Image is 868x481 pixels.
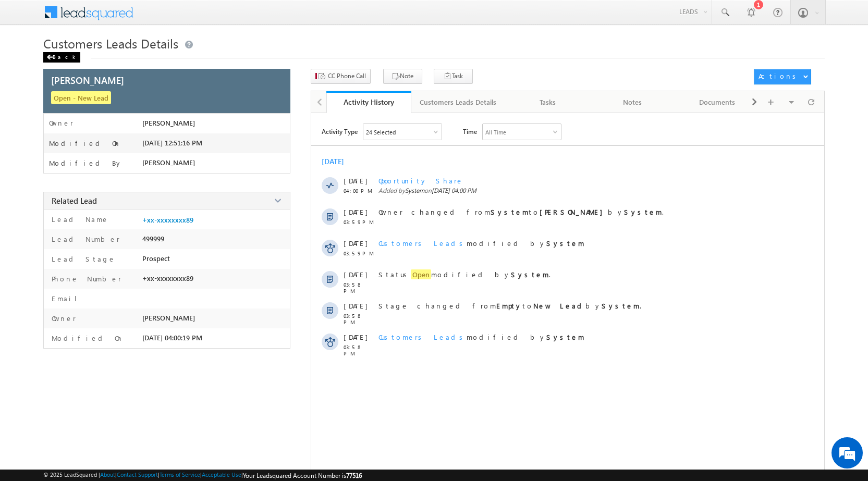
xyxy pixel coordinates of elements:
label: Phone Number [49,274,121,283]
button: CC Phone Call [311,69,371,84]
label: Owner [49,314,76,323]
a: Notes [591,91,676,113]
span: Customers Leads [378,239,467,248]
div: Customers Leads Details [420,96,496,108]
div: Minimize live chat window [171,5,196,30]
span: [DATE] 04:00:19 PM [142,334,202,342]
span: [DATE] 04:00 PM [432,187,476,194]
div: Documents [683,96,751,108]
span: System [405,187,424,194]
div: Chat with us now [54,55,175,68]
span: Activity Type [322,124,358,139]
a: Tasks [506,91,591,113]
span: [DATE] [344,239,367,248]
span: Stage changed from to by . [378,301,641,310]
a: Contact Support [117,471,158,478]
span: 499999 [142,235,164,243]
span: Related Lead [52,195,97,206]
span: [PERSON_NAME] [51,73,124,87]
strong: System [624,207,662,216]
strong: System [491,207,529,216]
span: Your Leadsquared Account Number is [243,472,362,479]
div: Back [43,52,80,63]
a: +xx-xxxxxxxx89 [142,216,193,224]
span: Open [411,269,431,279]
a: Documents [675,91,760,113]
strong: System [602,301,640,310]
span: Prospect [142,254,170,263]
textarea: Type your message and hit 'Enter' [14,96,190,312]
div: Actions [759,71,800,81]
span: 03:59 PM [344,219,375,225]
strong: System [546,332,584,341]
span: 03:58 PM [344,344,375,356]
a: Customers Leads Details [411,91,506,113]
strong: [PERSON_NAME] [540,207,608,216]
strong: New Lead [533,301,585,310]
span: 03:59 PM [344,250,375,256]
a: Acceptable Use [202,471,241,478]
span: Customers Leads [378,332,467,341]
label: Lead Stage [49,254,116,263]
span: Customers Leads Details [43,35,178,52]
span: modified by [378,239,584,248]
label: Email [49,294,85,303]
span: [PERSON_NAME] [142,119,195,127]
div: Tasks [514,96,581,108]
span: 03:58 PM [344,313,375,325]
button: Actions [754,69,811,84]
label: Modified On [49,139,121,147]
span: [DATE] 12:51:16 PM [142,139,202,147]
span: CC Phone Call [328,71,366,81]
a: Terms of Service [160,471,200,478]
img: d_60004797649_company_0_60004797649 [18,55,44,68]
span: Added by on [378,187,780,194]
span: © 2025 LeadSquared | | | | | [43,471,362,479]
span: [DATE] [344,301,367,310]
span: Opportunity Share [378,176,463,185]
strong: Empty [496,301,522,310]
div: 24 Selected [366,129,396,135]
div: Activity History [334,97,404,107]
label: Owner [49,119,74,127]
a: About [100,471,115,478]
span: modified by [378,332,584,341]
strong: System [546,239,584,248]
span: [DATE] [344,176,367,185]
em: Start Chat [142,321,189,335]
span: [PERSON_NAME] [142,314,195,322]
span: +xx-xxxxxxxx89 [142,274,193,282]
button: Task [434,69,473,84]
label: Lead Number [49,235,120,243]
span: [DATE] [344,270,367,279]
div: [DATE] [322,156,356,166]
span: [DATE] [344,332,367,341]
a: Activity History [326,91,411,113]
span: Time [463,124,477,139]
label: Modified On [49,334,124,342]
span: Owner changed from to by . [378,207,664,216]
div: Notes [599,96,666,108]
span: Open - New Lead [51,91,111,104]
span: 04:00 PM [344,188,375,194]
strong: System [511,270,549,279]
div: Owner Changed,Status Changed,Stage Changed,Source Changed,Notes & 19 more.. [363,124,442,140]
label: Modified By [49,159,123,167]
span: 77516 [346,472,362,479]
span: Status modified by . [378,269,551,279]
div: All Time [485,129,506,135]
span: [DATE] [344,207,367,216]
button: Note [383,69,422,84]
span: [PERSON_NAME] [142,158,195,167]
label: Lead Name [49,215,109,224]
span: 03:58 PM [344,281,375,294]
